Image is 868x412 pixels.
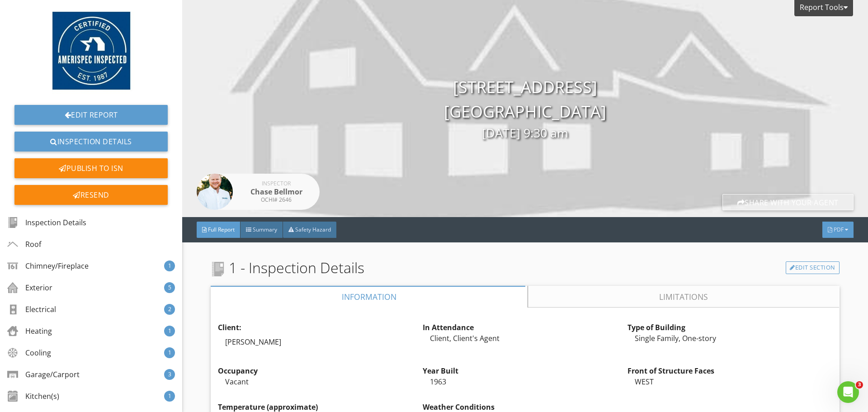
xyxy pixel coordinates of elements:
[164,304,175,315] div: 2
[14,158,168,178] div: Publish to ISN
[856,381,863,388] span: 3
[7,217,86,228] div: Inspection Details
[218,366,258,376] strong: Occupancy
[423,366,458,376] strong: Year Built
[627,322,685,332] strong: Type of Building
[627,366,714,376] strong: Front of Structure Faces
[528,286,840,308] a: Limitations
[7,369,80,380] div: Garage/Carport
[208,226,235,233] span: Full Report
[7,347,51,358] div: Cooling
[218,322,241,332] strong: Client:
[722,194,854,210] div: Share with your agent
[253,226,277,233] span: Summary
[164,347,175,358] div: 1
[164,260,175,271] div: 1
[786,261,840,274] a: Edit Section
[164,326,175,336] div: 1
[627,333,832,344] div: Single Family, One-story
[48,7,135,94] img: 1053.20180627112128137.6.jpg
[218,376,423,387] div: Vacant
[164,369,175,380] div: 3
[627,376,832,387] div: WEST
[295,226,331,233] span: Safety Hazard
[240,181,312,186] div: Inspector
[7,304,56,315] div: Electrical
[7,260,89,271] div: Chimney/Fireplace
[423,376,627,387] div: 1963
[837,381,859,403] iframe: Intercom live chat
[240,197,312,203] div: OCHI# 2646
[423,322,474,332] strong: In Attendance
[182,75,868,142] div: [STREET_ADDRESS] [GEOGRAPHIC_DATA]
[834,226,844,233] span: PDF
[7,282,52,293] div: Exterior
[14,185,168,205] div: Resend
[14,105,168,125] a: Edit Report
[225,336,423,347] p: [PERSON_NAME]
[14,132,168,152] a: Inspection Details
[182,124,868,142] div: [DATE] 9:30 am
[218,402,318,412] strong: Temperature (approximate)
[197,174,233,210] img: chase5.jpg
[7,391,59,402] div: Kitchen(s)
[164,391,175,402] div: 1
[423,402,495,412] strong: Weather Conditions
[197,174,320,210] a: Inspector Chase Bellmor OCHI# 2646
[211,257,364,279] span: 1 - Inspection Details
[7,239,41,250] div: Roof
[240,186,312,197] div: Chase Bellmor
[164,282,175,293] div: 5
[423,333,627,344] div: Client, Client's Agent
[7,326,52,336] div: Heating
